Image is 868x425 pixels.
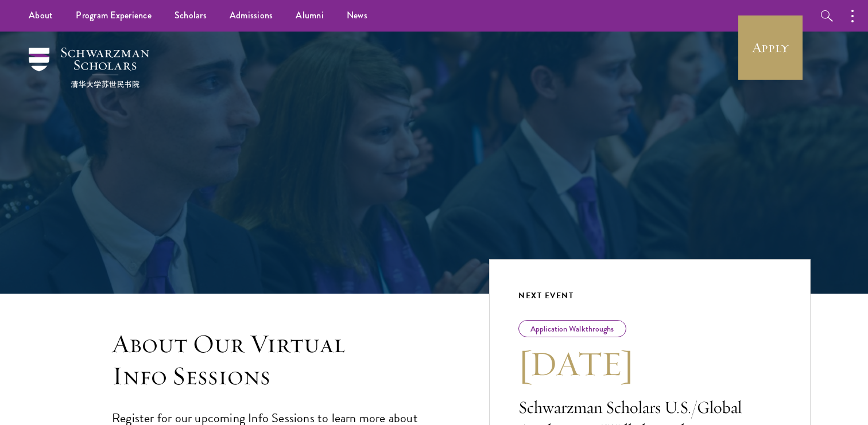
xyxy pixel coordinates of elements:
[112,328,443,392] h3: About Our Virtual Info Sessions
[518,320,626,337] div: Application Walkthroughs
[518,288,781,303] div: Next Event
[518,343,781,384] h3: [DATE]
[738,15,803,80] a: Apply
[29,48,149,88] img: Schwarzman Scholars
